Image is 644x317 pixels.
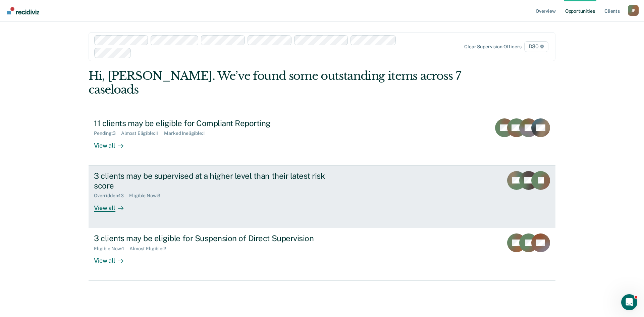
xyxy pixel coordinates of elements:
[89,166,555,228] a: 3 clients may be supervised at a higher level than their latest risk scoreOverridden:13Eligible N...
[621,294,637,310] iframe: Intercom live chat
[94,233,329,243] div: 3 clients may be eligible for Suspension of Direct Supervision
[89,69,462,97] div: Hi, [PERSON_NAME]. We’ve found some outstanding items across 7 caseloads
[94,246,129,252] div: Eligible Now : 1
[628,5,639,16] div: J F
[89,228,555,281] a: 3 clients may be eligible for Suspension of Direct SupervisionEligible Now:1Almost Eligible:2View...
[121,130,164,136] div: Almost Eligible : 11
[7,7,39,14] img: Recidiviz
[164,130,210,136] div: Marked Ineligible : 1
[94,130,121,136] div: Pending : 3
[628,5,639,16] button: Profile dropdown button
[94,118,329,128] div: 11 clients may be eligible for Compliant Reporting
[524,41,548,52] span: D30
[89,113,555,166] a: 11 clients may be eligible for Compliant ReportingPending:3Almost Eligible:11Marked Ineligible:1V...
[94,199,131,212] div: View all
[129,193,166,199] div: Eligible Now : 3
[94,193,129,199] div: Overridden : 13
[464,44,521,50] div: Clear supervision officers
[94,136,131,149] div: View all
[94,171,329,191] div: 3 clients may be supervised at a higher level than their latest risk score
[94,251,131,264] div: View all
[129,246,171,252] div: Almost Eligible : 2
